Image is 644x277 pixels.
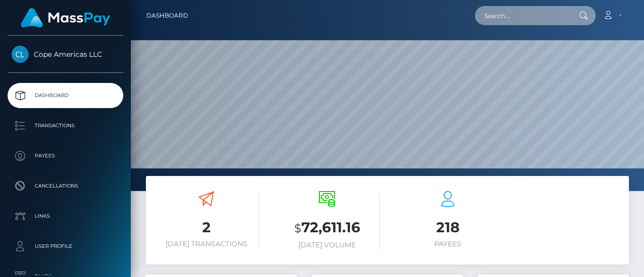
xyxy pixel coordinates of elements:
[12,178,119,194] p: Cancellations
[8,83,123,108] a: Dashboard
[8,234,123,259] a: User Profile
[146,5,188,26] a: Dashboard
[395,218,501,237] h3: 218
[294,221,301,235] small: $
[8,113,123,138] a: Transactions
[475,6,570,25] input: Search...
[12,239,119,254] p: User Profile
[21,8,110,28] img: MassPay Logo
[274,218,380,238] h3: 72,611.16
[8,143,123,168] a: Payees
[12,209,119,224] p: Links
[153,240,259,248] h6: [DATE] Transactions
[12,118,119,133] p: Transactions
[8,204,123,229] a: Links
[153,218,259,237] h3: 2
[12,88,119,103] p: Dashboard
[12,148,119,163] p: Payees
[12,46,29,63] img: Cope Americas LLC
[274,241,380,249] h6: [DATE] Volume
[395,240,501,248] h6: Payees
[8,173,123,199] a: Cancellations
[8,50,123,59] span: Cope Americas LLC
